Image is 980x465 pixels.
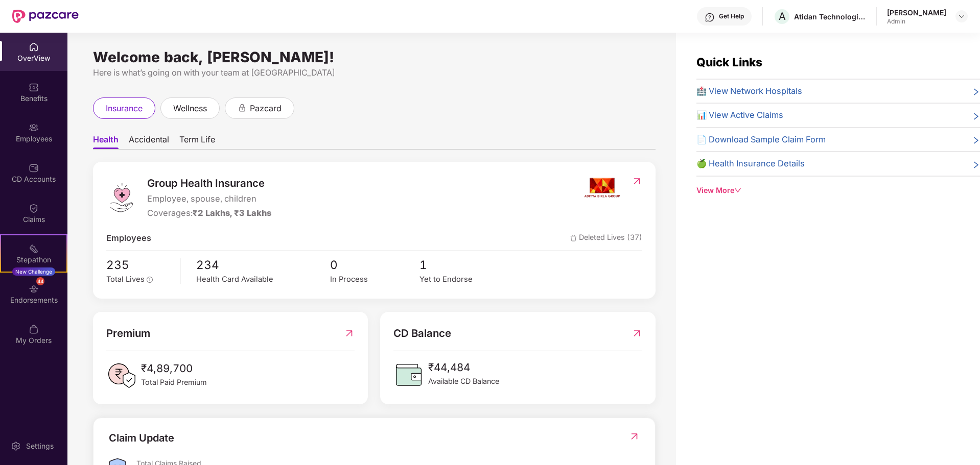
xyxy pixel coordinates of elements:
img: PaidPremiumIcon [106,360,137,391]
span: 📄 Download Sample Claim Form [696,133,826,146]
span: right [972,87,980,98]
span: Total Lives [106,275,145,284]
img: svg+xml;base64,PHN2ZyB4bWxucz0iaHR0cDovL3d3dy53My5vcmcvMjAwMC9zdmciIHdpZHRoPSIyMSIgaGVpZ2h0PSIyMC... [29,243,39,254]
img: svg+xml;base64,PHN2ZyBpZD0iRHJvcGRvd24tMzJ4MzIiIHhtbG5zPSJodHRwOi8vd3d3LnczLm9yZy8yMDAwL3N2ZyIgd2... [958,12,966,20]
div: View More [696,185,980,196]
span: 📊 View Active Claims [696,109,783,122]
div: Settings [23,441,57,451]
img: RedirectIcon [629,431,640,442]
div: animation [238,103,247,112]
img: insurerIcon [583,175,621,201]
span: info-circle [147,277,153,283]
img: logo [106,182,137,213]
img: deleteIcon [570,235,577,241]
span: Available CD Balance [428,376,499,387]
span: Term Life [179,134,215,149]
span: Quick Links [696,55,762,69]
span: Employee, spouse, children [147,192,271,206]
img: svg+xml;base64,PHN2ZyBpZD0iSGVscC0zMngzMiIgeG1sbnM9Imh0dHA6Ly93d3cudzMub3JnLzIwMDAvc3ZnIiB3aWR0aD... [705,12,715,22]
span: Total Paid Premium [141,377,207,388]
img: svg+xml;base64,PHN2ZyBpZD0iU2V0dGluZy0yMHgyMCIgeG1sbnM9Imh0dHA6Ly93d3cudzMub3JnLzIwMDAvc3ZnIiB3aW... [11,441,21,451]
div: Welcome back, [PERSON_NAME]! [93,53,656,61]
img: RedirectIcon [632,176,642,186]
img: svg+xml;base64,PHN2ZyBpZD0iTXlfT3JkZXJzIiBkYXRhLW5hbWU9Ik15IE9yZGVycyIgeG1sbnM9Imh0dHA6Ly93d3cudz... [29,324,39,334]
span: Group Health Insurance [147,175,271,191]
img: svg+xml;base64,PHN2ZyBpZD0iQ2xhaW0iIHhtbG5zPSJodHRwOi8vd3d3LnczLm9yZy8yMDAwL3N2ZyIgd2lkdGg9IjIwIi... [29,203,39,213]
span: ₹4,89,700 [141,360,207,377]
span: Deleted Lives (37) [570,232,642,245]
div: Get Help [719,12,744,20]
span: right [972,159,980,170]
div: Health Card Available [196,274,330,285]
div: New Challenge [12,267,55,276]
div: [PERSON_NAME] [887,8,946,17]
span: Health [93,134,119,149]
span: Premium [106,325,150,341]
span: 235 [106,256,173,274]
span: Employees [106,232,151,245]
span: down [734,187,741,194]
div: 44 [36,277,44,285]
img: svg+xml;base64,PHN2ZyBpZD0iQ0RfQWNjb3VudHMiIGRhdGEtbmFtZT0iQ0QgQWNjb3VudHMiIHhtbG5zPSJodHRwOi8vd3... [29,163,39,173]
img: svg+xml;base64,PHN2ZyBpZD0iRW5kb3JzZW1lbnRzIiB4bWxucz0iaHR0cDovL3d3dy53My5vcmcvMjAwMC9zdmciIHdpZH... [29,284,39,294]
div: Coverages: [147,207,271,220]
span: ₹44,484 [428,359,499,376]
span: insurance [106,102,143,115]
img: CDBalanceIcon [393,359,424,390]
span: right [972,111,980,122]
div: In Process [330,274,419,285]
img: svg+xml;base64,PHN2ZyBpZD0iSG9tZSIgeG1sbnM9Imh0dHA6Ly93d3cudzMub3JnLzIwMDAvc3ZnIiB3aWR0aD0iMjAiIG... [29,42,39,52]
div: Here is what’s going on with your team at [GEOGRAPHIC_DATA] [93,66,656,79]
div: Atidan Technologies Pvt Ltd [794,12,866,21]
img: svg+xml;base64,PHN2ZyBpZD0iRW1wbG95ZWVzIiB4bWxucz0iaHR0cDovL3d3dy53My5vcmcvMjAwMC9zdmciIHdpZHRoPS... [29,123,39,133]
span: pazcard [250,102,282,115]
span: right [972,135,980,146]
div: Admin [887,17,946,26]
span: 0 [330,256,419,274]
img: svg+xml;base64,PHN2ZyBpZD0iQmVuZWZpdHMiIHhtbG5zPSJodHRwOi8vd3d3LnczLm9yZy8yMDAwL3N2ZyIgd2lkdGg9Ij... [29,82,39,92]
span: A [779,10,786,22]
span: CD Balance [393,325,451,341]
span: 234 [196,256,330,274]
span: ₹2 Lakhs, ₹3 Lakhs [193,208,271,218]
img: New Pazcare Logo [12,10,79,23]
span: 🏥 View Network Hospitals [696,85,802,98]
img: RedirectIcon [344,325,355,341]
span: 🍏 Health Insurance Details [696,157,805,170]
span: 1 [419,256,509,274]
div: Claim Update [109,430,174,446]
span: wellness [173,102,207,115]
div: Stepathon [1,255,66,265]
div: Yet to Endorse [419,274,509,285]
span: Accidental [129,134,169,149]
img: RedirectIcon [632,325,642,341]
